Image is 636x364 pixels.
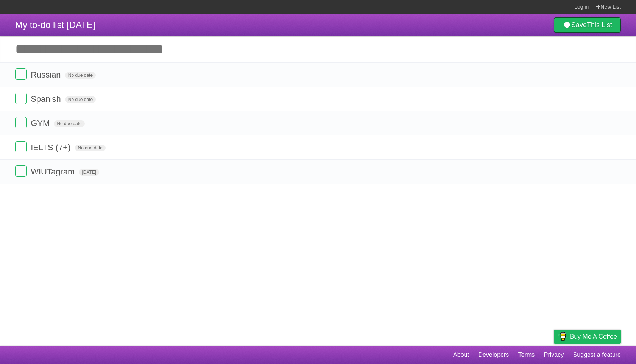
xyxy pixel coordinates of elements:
[31,118,51,128] span: GYM
[54,120,84,127] span: No due date
[518,348,535,362] a: Terms
[65,96,96,103] span: No due date
[554,17,621,33] a: SaveThis List
[65,72,96,79] span: No due date
[15,117,26,128] label: Done
[570,330,617,343] span: Buy me a coffee
[15,141,26,152] label: Done
[478,348,509,362] a: Developers
[554,330,621,344] a: Buy me a coffee
[79,169,99,176] span: [DATE]
[31,70,62,79] span: Russian
[75,145,106,151] span: No due date
[15,68,26,80] label: Done
[558,330,568,343] img: Buy me a coffee
[544,348,564,362] a: Privacy
[15,165,26,177] label: Done
[31,94,63,104] span: Spanish
[453,348,469,362] a: About
[15,93,26,104] label: Done
[587,21,612,29] b: This List
[573,348,621,362] a: Suggest a feature
[15,20,95,30] span: My to-do list [DATE]
[31,143,72,152] span: IELTS (7+)
[31,167,76,176] span: WIUTagram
